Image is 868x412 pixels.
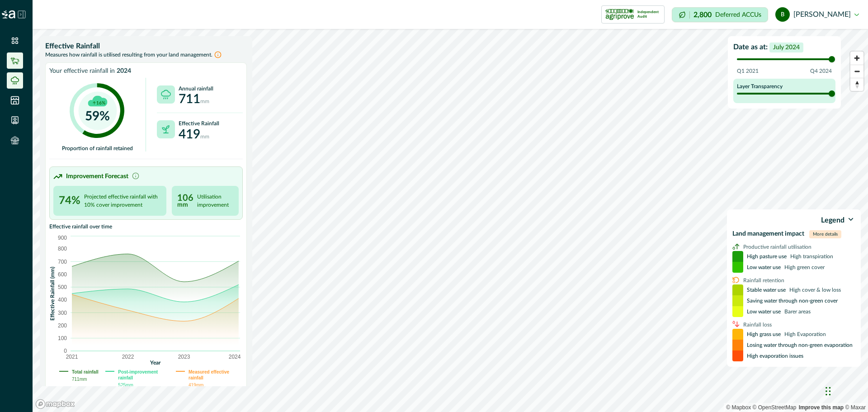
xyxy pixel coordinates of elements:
[784,265,825,270] span: High green cover
[775,4,859,25] button: bob marcus [PERSON_NAME]
[58,284,67,290] tspan: 500
[179,127,219,144] p: 419
[229,353,241,360] tspan: 2024
[179,120,219,127] p: Effective Rainfall
[637,10,660,19] p: Independent Audit
[58,322,67,329] tspan: 200
[737,82,832,90] p: Layer Transparency
[122,353,134,360] tspan: 2022
[747,286,841,294] p: Stable water use
[809,230,841,238] span: More details
[66,353,78,360] tspan: 2021
[743,321,772,329] p: Rainfall loss
[726,404,751,411] a: Mapbox
[601,5,665,24] button: certification logoIndependent Audit
[117,68,131,74] span: 2024
[2,10,15,19] img: Logo
[799,404,844,411] a: Map feedback
[84,193,161,209] p: Projected effective rainfall with 10% cover improvement
[747,252,833,260] p: High pasture use
[58,246,67,252] tspan: 800
[49,66,243,76] p: Your effective rainfall in
[790,254,833,259] span: High transpiration
[826,378,831,405] div: Drag
[810,67,832,75] p: Q4 2024
[58,297,67,303] tspan: 400
[605,7,634,22] img: certification logo
[693,11,712,19] p: 2,800
[823,369,868,412] iframe: Chat Widget
[850,78,863,91] span: Reset bearing to north
[85,107,110,126] p: 59 %
[737,67,759,75] p: Q1 2021
[96,99,105,108] p: 16%
[179,92,213,109] p: 711
[45,42,247,51] p: Effective Rainfall
[33,29,868,412] canvas: Map
[59,375,99,384] p: 711 mm
[49,223,243,230] p: Effective rainfall over time
[784,309,811,314] span: Barer areas
[200,134,209,139] span: mm
[50,266,55,320] tspan: Effective Rainfall (mm)
[784,331,826,337] span: High Evaporation
[59,193,84,209] p: 74 %
[189,369,239,381] p: Measured effective rainfall
[747,263,825,271] p: Low water use
[58,271,67,278] tspan: 600
[200,99,209,104] span: mm
[72,369,99,375] p: Total rainfall
[177,191,197,205] p: 106
[743,243,811,251] p: Productive rainfall utilisation
[178,353,190,360] tspan: 2023
[789,287,841,293] span: High cover & low loss
[747,352,807,360] p: High evaporation issues
[58,335,67,341] tspan: 100
[45,51,212,59] p: Measures how rainfall is utilised resulting from your land management.
[753,404,797,411] a: OpenStreetMap
[747,308,811,316] p: Low water use
[179,85,213,92] p: Annual rainfall
[35,399,75,409] a: Mapbox logo
[733,42,835,52] p: Date as at:
[769,43,803,52] span: July 2024
[747,330,826,338] p: High grass use
[58,259,67,265] tspan: 700
[747,297,841,305] p: Saving water through non-green cover
[850,52,863,65] button: Zoom in
[821,215,844,226] p: Legend
[64,348,67,354] tspan: 0
[747,341,855,349] p: Losing water through non-green evaporation
[743,276,784,284] p: Rainfall retention
[715,11,761,18] p: Deferred ACCUs
[850,65,863,78] button: Zoom out
[732,229,855,239] p: Land management impact
[118,369,169,381] p: Post-improvement rainfall
[49,143,146,152] p: Proportion of rainfall retained
[66,172,128,181] p: Improvement Forecast
[105,381,169,390] p: 525 mm
[197,193,233,209] p: Utilisation improvement
[176,381,239,390] p: 419 mm
[58,309,67,316] tspan: 300
[58,235,67,241] tspan: 900
[850,78,863,91] button: Reset bearing to north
